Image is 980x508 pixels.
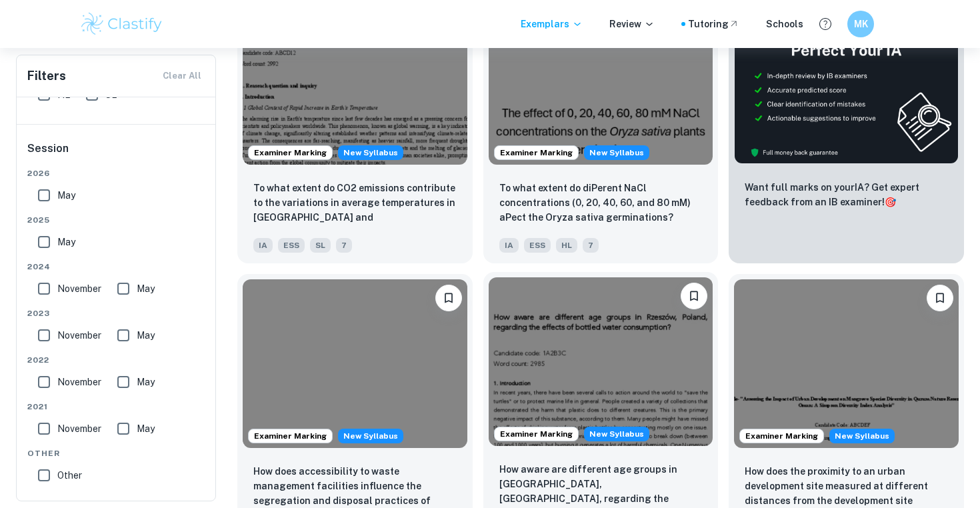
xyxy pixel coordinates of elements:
span: 2023 [27,307,206,319]
span: November [57,375,101,389]
span: 2022 [27,354,206,366]
p: To what extent do diPerent NaCl concentrations (0, 20, 40, 60, and 80 mM) aPect the Oryza sativa ... [499,181,703,225]
span: May [137,421,155,436]
h6: Filters [27,67,66,85]
span: IA [499,238,519,253]
span: New Syllabus [584,145,649,160]
button: Bookmark [927,285,953,311]
img: Clastify logo [79,11,164,37]
p: Exemplars [521,17,583,31]
span: November [57,421,101,436]
span: IA [253,238,273,253]
div: Starting from the May 2026 session, the ESS IA requirements have changed. We created this exempla... [584,427,649,441]
button: Bookmark [435,285,462,311]
h6: MK [853,17,869,31]
img: ESS IA example thumbnail: How aware are different age groups in Rz [489,277,713,445]
span: 2026 [27,167,206,179]
div: Starting from the May 2026 session, the ESS IA requirements have changed. We created this exempla... [338,429,403,443]
p: How aware are different age groups in Rzeszów, Poland, regarding the effects of bottled water con... [499,462,703,507]
a: Tutoring [688,17,739,31]
span: ESS [524,238,551,253]
button: MK [847,11,874,37]
div: Starting from the May 2026 session, the ESS IA requirements have changed. We created this exempla... [338,145,403,160]
span: November [57,328,101,343]
p: Review [609,17,655,31]
span: May [137,328,155,343]
span: 7 [336,238,352,253]
span: New Syllabus [338,145,403,160]
span: May [57,235,75,249]
span: ESS [278,238,305,253]
span: Other [57,468,82,483]
span: May [57,188,75,203]
span: Examiner Marking [740,430,823,442]
span: Other [27,447,206,459]
span: 2025 [27,214,206,226]
p: To what extent do CO2 emissions contribute to the variations in average temperatures in Indonesia... [253,181,457,226]
span: New Syllabus [829,429,895,443]
span: HL [556,238,577,253]
h6: Session [27,141,206,167]
span: 2024 [27,261,206,273]
button: Help and Feedback [814,13,837,35]
span: 7 [583,238,599,253]
a: Schools [766,17,803,31]
span: New Syllabus [338,429,403,443]
span: May [137,375,155,389]
span: New Syllabus [584,427,649,441]
span: Examiner Marking [249,430,332,442]
span: Examiner Marking [495,428,578,440]
span: Examiner Marking [495,147,578,159]
img: ESS IA example thumbnail: How does the proximity to an urban devel [734,279,959,447]
p: Want full marks on your IA ? Get expert feedback from an IB examiner! [745,180,948,209]
div: Starting from the May 2026 session, the ESS IA requirements have changed. We created this exempla... [829,429,895,443]
span: Examiner Marking [249,147,332,159]
span: May [137,281,155,296]
img: ESS IA example thumbnail: How does accessibility to waste manageme [243,279,467,447]
span: November [57,281,101,296]
span: 2021 [27,401,206,413]
button: Bookmark [681,283,707,309]
div: Starting from the May 2026 session, the ESS IA requirements have changed. We created this exempla... [584,145,649,160]
span: SL [310,238,331,253]
span: 🎯 [885,197,896,207]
